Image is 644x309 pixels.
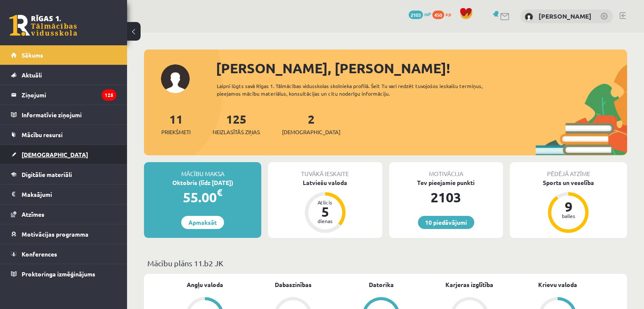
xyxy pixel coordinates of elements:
[312,218,338,223] div: dienas
[445,280,493,289] a: Karjeras izglītība
[213,128,260,136] span: Neizlasītās ziņas
[268,162,382,178] div: Tuvākā ieskaite
[22,105,116,124] legend: Informatīvie ziņojumi
[556,200,581,213] div: 9
[216,58,627,78] div: [PERSON_NAME], [PERSON_NAME]!
[22,51,43,59] span: Sākums
[22,85,116,105] legend: Ziņojumi
[409,11,423,19] span: 2103
[9,15,77,36] a: Rīgas 1. Tālmācības vidusskola
[312,200,338,205] div: Atlicis
[22,250,57,258] span: Konferences
[22,131,63,138] span: Mācību resursi
[510,178,627,234] a: Sports un veselība 9 balles
[11,125,116,144] a: Mācību resursi
[556,213,581,218] div: balles
[187,280,223,289] a: Angļu valoda
[432,11,444,19] span: 450
[11,45,116,65] a: Sākums
[409,11,431,17] a: 2103 mP
[525,13,533,21] img: Kaspars Mikalauckis
[22,171,72,178] span: Digitālie materiāli
[445,11,451,17] span: xp
[389,178,503,187] div: Tev pieejamie punkti
[181,216,224,229] a: Apmaksāt
[144,187,261,207] div: 55.00
[312,205,338,218] div: 5
[213,111,260,136] a: 125Neizlasītās ziņas
[11,204,116,224] a: Atzīmes
[144,178,261,187] div: Oktobris (līdz [DATE])
[268,178,382,187] div: Latviešu valoda
[389,187,503,207] div: 2103
[217,82,507,97] div: Laipni lūgts savā Rīgas 1. Tālmācības vidusskolas skolnieka profilā. Šeit Tu vari redzēt tuvojošo...
[510,162,627,178] div: Pēdējā atzīme
[11,105,116,124] a: Informatīvie ziņojumi
[282,128,340,136] span: [DEMOGRAPHIC_DATA]
[424,11,431,17] span: mP
[11,165,116,184] a: Digitālie materiāli
[217,186,222,199] span: €
[11,185,116,204] a: Maksājumi
[22,230,88,238] span: Motivācijas programma
[369,280,394,289] a: Datorika
[102,89,116,101] i: 125
[22,270,95,278] span: Proktoringa izmēģinājums
[432,11,455,17] a: 450 xp
[147,257,624,269] p: Mācību plāns 11.b2 JK
[539,12,591,20] a: [PERSON_NAME]
[11,85,116,105] a: Ziņojumi125
[11,65,116,85] a: Aktuāli
[22,210,44,218] span: Atzīmes
[510,178,627,187] div: Sports un veselība
[11,224,116,244] a: Motivācijas programma
[418,216,474,229] a: 10 piedāvājumi
[538,280,577,289] a: Krievu valoda
[282,111,340,136] a: 2[DEMOGRAPHIC_DATA]
[22,71,42,79] span: Aktuāli
[11,264,116,284] a: Proktoringa izmēģinājums
[161,111,191,136] a: 11Priekšmeti
[161,128,191,136] span: Priekšmeti
[275,280,312,289] a: Dabaszinības
[11,244,116,264] a: Konferences
[22,185,116,204] legend: Maksājumi
[11,145,116,164] a: [DEMOGRAPHIC_DATA]
[22,151,88,158] span: [DEMOGRAPHIC_DATA]
[268,178,382,234] a: Latviešu valoda Atlicis 5 dienas
[389,162,503,178] div: Motivācija
[144,162,261,178] div: Mācību maksa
